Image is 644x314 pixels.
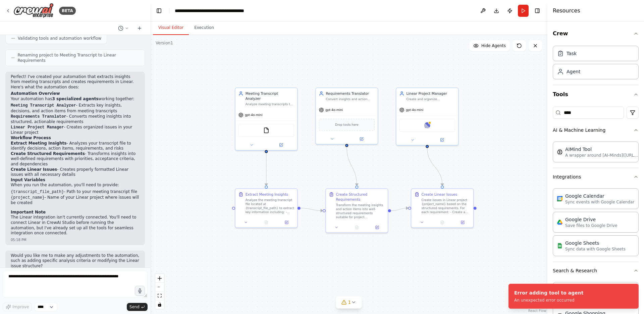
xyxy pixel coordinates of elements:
[189,21,219,35] button: Execution
[481,43,506,48] span: Hide Agents
[11,141,66,146] strong: Extract Meeting Insights
[11,114,66,119] code: Requirements Translator
[325,108,343,112] span: gpt-4o-mini
[336,296,362,309] button: 1
[153,21,189,35] button: Visual Editor
[11,210,46,214] strong: Important Note
[11,103,140,114] li: - Extracts key insights, decisions, and action items from meeting transcripts
[267,142,295,148] button: Open in side panel
[154,6,164,15] button: Hide left sidebar
[421,192,457,197] div: Create Linear Issues
[155,283,164,291] button: zoom out
[469,40,510,51] button: Hide Agents
[553,24,639,43] button: Crew
[11,189,140,195] li: - Path to your meeting transcript file
[11,183,140,188] p: When you run the automation, you'll need to provide:
[278,219,295,225] button: Open in side panel
[11,151,140,167] li: - Transforms insights into well-defined requirements with priorities, acceptance criteria, and de...
[11,114,140,125] li: - Converts meeting insights into structured, actionable requirements
[115,24,131,32] button: Switch to previous chat
[17,52,139,63] span: Renaming project to Meeting Transcript to Linear Requirements
[156,40,173,46] div: Version 1
[553,168,639,186] button: Integrations
[553,7,580,15] h4: Resources
[129,304,140,310] span: Send
[565,240,626,246] div: Google Sheets
[553,186,639,262] div: Integrations
[11,74,140,90] p: Perfect! I've created your automation that extracts insights from meeting transcripts and creates...
[425,148,445,186] g: Edge from bb0c1a7b-4d87-4d7b-84d1-3d7d2c199522 to 48442af0-643b-4a92-a5d3-5b668734d5c2
[567,68,580,75] div: Agent
[326,97,375,101] div: Convert insights and action items from meeting analysis into well-structured requirements and spe...
[315,87,378,144] div: Requirements TranslatorConvert insights and action items from meeting analysis into well-structur...
[155,291,164,300] button: fit view
[565,223,618,228] p: Save files to Google Drive
[256,219,277,225] button: No output available
[348,299,351,306] span: 1
[235,188,298,228] div: Extract Meeting InsightsAnalyze the meeting transcript file located at {transcript_file_path} to ...
[3,303,32,311] button: Improve
[406,97,455,101] div: Create and organize requirements in Linear by converting structured requirements into properly fo...
[11,253,140,269] p: Would you like me to make any adjustments to the automation, such as adding specific analysis cri...
[553,139,639,168] div: AI & Machine Learning
[557,220,562,225] img: Google Drive
[134,24,145,32] button: Start a new chat
[369,224,386,230] button: Open in side panel
[11,125,64,130] code: Linear Project Manager
[421,198,470,214] div: Create issues in Linear project {project_name} based on the structured requirements. For each req...
[11,135,51,140] strong: Workflow Process
[13,3,54,18] img: Logo
[557,149,562,155] img: AIMindTool
[396,87,459,145] div: Linear Project ManagerCreate and organize requirements in Linear by converting structured require...
[155,300,164,309] button: toggle interactivity
[11,237,140,242] div: 05:18 PM
[11,103,76,108] code: Meeting Transcript Analyzer
[11,125,140,135] li: - Creates organized issues in your Linear project
[52,96,99,101] strong: 3 specialized agents
[344,147,359,186] g: Edge from f3cb8d8c-b557-4df0-943d-fb59abd81bb6 to 502fbb78-6761-4aa7-bbb6-29c7af8b7c54
[514,289,583,296] div: Error adding tool to agent
[557,243,562,248] img: Google Sheets
[245,113,262,117] span: gpt-4o-mini
[406,91,455,96] div: Linear Project Manager
[565,146,639,153] div: AIMind Tool
[347,136,376,142] button: Open in side panel
[565,216,618,223] div: Google Drive
[127,303,148,311] button: Send
[428,137,456,143] button: Open in side panel
[326,91,375,96] div: Requirements Translator
[18,36,101,41] span: Validating tools and automation workflow
[263,127,269,133] img: FileReadTool
[432,219,453,225] button: No output available
[454,219,471,225] button: Open in side panel
[11,151,85,156] strong: Create Structured Requirements
[135,286,145,296] button: Click to speak your automation idea
[11,167,140,178] li: - Creates properly formatted Linear issues with all necessary details
[336,203,385,219] div: Transform the meeting insights and action items into well-structured requirements suitable for pr...
[553,121,639,139] button: AI & Machine Learning
[246,192,288,197] div: Extract Meeting Insights
[533,6,542,15] button: Hide right sidebar
[11,190,64,194] code: {transcript_file_path}
[553,85,639,104] button: Tools
[514,298,583,303] div: An unexpected error occurred
[406,108,423,112] span: gpt-4o-mini
[301,206,323,213] g: Edge from e6e499a7-d877-4f8b-826d-99229a85b275 to 502fbb78-6761-4aa7-bbb6-29c7af8b7c54
[59,7,76,15] div: BETA
[565,199,634,205] p: Sync events with Google Calendar
[553,262,639,279] button: Search & Research
[565,246,626,252] p: Sync data with Google Sheets
[346,224,367,230] button: No output available
[335,122,358,127] span: Drop tools here
[246,198,294,214] div: Analyze the meeting transcript file located at {transcript_file_path} to extract key information ...
[235,87,298,150] div: Meeting Transcript AnalyzerAnalyze meeting transcripts to extract key insights, decisions, action...
[567,50,577,57] div: Task
[11,167,57,172] strong: Create Linear Issues
[11,178,45,182] strong: Input Variables
[553,43,639,85] div: Crew
[155,274,164,309] div: React Flow controls
[565,153,639,158] p: A wrapper around [AI-Minds]([URL][DOMAIN_NAME]). Useful for when you need answers to questions fr...
[11,195,140,206] li: - Name of your Linear project where issues will be created
[11,141,140,151] li: - Analyzes your transcript file to identify decisions, action items, requirements, and risks
[557,196,562,201] img: Google Calendar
